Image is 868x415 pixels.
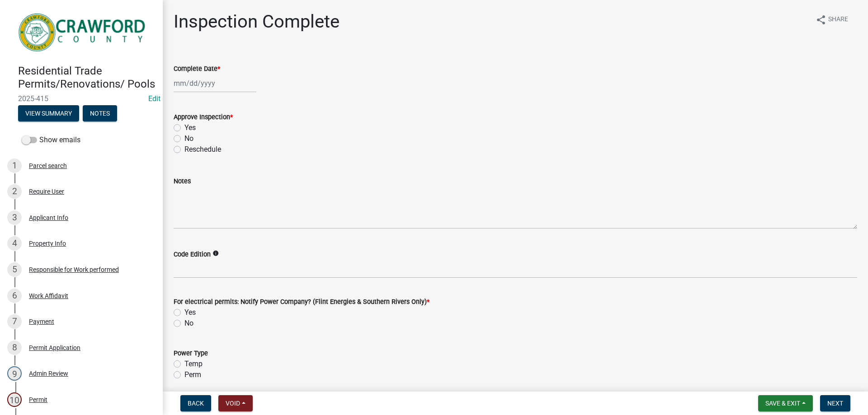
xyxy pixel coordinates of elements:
[29,370,68,377] div: Admin Review
[7,159,22,173] div: 1
[188,400,204,407] span: Back
[83,105,117,121] button: Notes
[29,214,68,221] div: Applicant Info
[7,289,22,303] div: 6
[7,262,22,277] div: 5
[7,314,22,329] div: 7
[758,395,813,411] button: Save & Exit
[765,400,800,407] span: Save & Exit
[7,366,22,381] div: 9
[7,210,22,225] div: 3
[148,94,160,103] a: Edit
[29,293,68,299] div: Work Affidavit
[29,396,47,403] div: Permit
[218,395,253,411] button: Void
[174,178,191,185] label: Notes
[18,9,148,55] img: Crawford County, Georgia
[828,14,848,25] span: Share
[184,133,193,144] label: No
[29,318,54,325] div: Payment
[212,250,219,256] i: info
[18,105,79,121] button: View Summary
[184,359,203,369] label: Temp
[7,236,22,251] div: 4
[174,114,233,121] label: Approve Inspection
[29,345,80,351] div: Permit Application
[180,395,211,411] button: Back
[184,144,221,155] label: Reschedule
[7,340,22,355] div: 8
[18,65,156,91] h4: Residential Trade Permits/Renovations/ Pools
[827,400,843,407] span: Next
[808,11,855,28] button: shareShare
[29,266,119,273] div: Responsible for Work performed
[174,74,256,93] input: mm/dd/yyyy
[184,307,196,318] label: Yes
[174,66,220,72] label: Complete Date
[184,122,196,133] label: Yes
[174,11,340,33] h1: Inspection Complete
[18,94,145,103] span: 2025-415
[816,14,826,25] i: share
[184,318,193,329] label: No
[184,369,201,380] label: Perm
[174,252,211,258] label: Code Edition
[226,400,240,407] span: Void
[29,163,67,169] div: Parcel search
[174,350,208,357] label: Power Type
[174,299,429,305] label: For electrical permits: Notify Power Company? (Flint Energies & Southern Rivers Only)
[820,395,850,411] button: Next
[22,135,80,145] label: Show emails
[29,240,66,247] div: Property Info
[148,94,160,103] wm-modal-confirm: Edit Application Number
[7,392,22,407] div: 10
[18,110,79,117] wm-modal-confirm: Summary
[83,110,117,117] wm-modal-confirm: Notes
[7,184,22,199] div: 2
[29,188,64,195] div: Require User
